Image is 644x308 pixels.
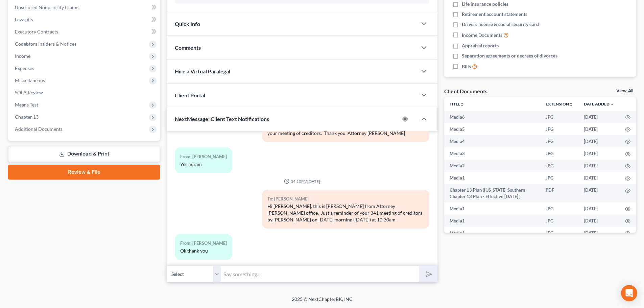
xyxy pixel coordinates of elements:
[175,116,269,122] span: NextMessage: Client Text Notifications
[462,52,557,59] span: Separation agreements or decrees of divorces
[540,111,578,123] td: JPG
[578,172,620,184] td: [DATE]
[450,101,464,106] a: Titleunfold_more
[462,11,527,18] span: Retirement account statements
[540,227,578,239] td: JPG
[15,126,63,132] span: Additional Documents
[584,101,614,106] a: Date Added expand_more
[9,1,160,14] a: Unsecured Nonpriority Claims
[462,42,499,49] span: Appraisal reports
[578,111,620,123] td: [DATE]
[578,203,620,215] td: [DATE]
[15,114,39,120] span: Chapter 13
[462,32,502,39] span: Income Documents
[462,21,539,28] span: Drivers license & social security card
[180,239,227,247] div: From: [PERSON_NAME]
[15,65,34,71] span: Expenses
[180,247,227,254] div: Ok thank you
[444,147,540,160] td: Media3
[444,123,540,135] td: Media5
[175,44,201,51] span: Comments
[540,172,578,184] td: JPG
[129,296,515,308] div: 2025 © NextChapterBK, INC
[15,90,43,95] span: SOFA Review
[578,160,620,172] td: [DATE]
[578,135,620,147] td: [DATE]
[444,135,540,147] td: Media4
[267,195,424,203] div: To: [PERSON_NAME]
[444,111,540,123] td: Media6
[9,14,160,26] a: Lawsuits
[444,160,540,172] td: Media2
[540,160,578,172] td: JPG
[221,266,419,282] input: Say something...
[175,21,200,27] span: Quick Info
[15,53,30,59] span: Income
[578,215,620,227] td: [DATE]
[175,92,205,98] span: Client Portal
[180,161,227,168] div: Yes ma'am
[610,102,614,106] i: expand_more
[540,203,578,215] td: JPG
[462,1,508,7] span: Life insurance policies
[462,63,471,70] span: Bills
[460,102,464,106] i: unfold_more
[578,184,620,203] td: [DATE]
[546,101,573,106] a: Extensionunfold_more
[180,153,227,161] div: From: [PERSON_NAME]
[444,88,487,95] div: Client Documents
[8,165,160,180] a: Review & File
[267,203,424,223] div: Hi [PERSON_NAME], this is [PERSON_NAME] from Attorney [PERSON_NAME] office. Just a reminder of yo...
[444,184,540,203] td: Chapter 13 Plan ([US_STATE] Southern Chapter 13 Plan - Effective [DATE] )
[15,77,45,83] span: Miscellaneous
[540,184,578,203] td: PDF
[15,29,58,34] span: Executory Contracts
[540,215,578,227] td: JPG
[444,227,540,239] td: Media1
[15,17,33,22] span: Lawsuits
[175,179,429,184] div: 04:10PM[DATE]
[9,26,160,38] a: Executory Contracts
[569,102,573,106] i: unfold_more
[15,4,79,10] span: Unsecured Nonpriority Claims
[444,215,540,227] td: Media1
[175,68,230,74] span: Hire a Virtual Paralegal
[616,89,633,93] a: View All
[578,227,620,239] td: [DATE]
[15,102,38,108] span: Means Test
[8,146,160,162] a: Download & Print
[578,147,620,160] td: [DATE]
[540,123,578,135] td: JPG
[15,41,76,47] span: Codebtors Insiders & Notices
[578,123,620,135] td: [DATE]
[540,135,578,147] td: JPG
[540,147,578,160] td: JPG
[444,203,540,215] td: Media1
[444,172,540,184] td: Media1
[9,87,160,99] a: SOFA Review
[621,285,637,301] div: Open Intercom Messenger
